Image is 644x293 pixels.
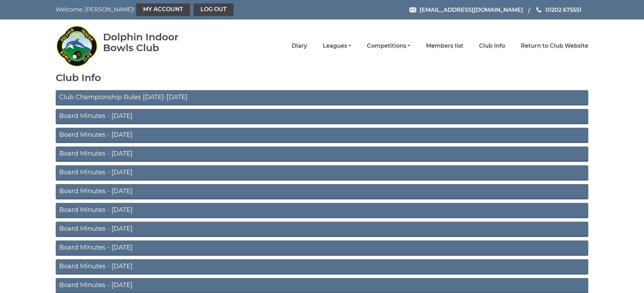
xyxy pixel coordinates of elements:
a: Board Minutes - [DATE] [56,109,588,124]
div: Dolphin Indoor Bowls Club [103,32,201,53]
img: Dolphin Indoor Bowls Club [56,22,97,70]
img: Phone us [536,7,541,13]
a: Email [EMAIL_ADDRESS][DOMAIN_NAME] [409,6,523,14]
nav: Welcome, [PERSON_NAME]! [56,3,272,16]
a: Log out [194,3,234,16]
a: Return to Club Website [521,42,588,50]
a: Phone us 01202 675551 [535,6,581,14]
a: Members list [426,42,463,50]
a: Club Championship Rules [DATE]-[DATE] [56,90,588,105]
a: My Account [136,3,190,16]
a: Diary [292,42,307,50]
a: Club Info [479,42,505,50]
a: Board Minutes - [DATE] [56,146,588,162]
a: Competitions [367,42,410,50]
a: Board Minutes - [DATE] [56,240,588,256]
a: Board Minutes - [DATE] [56,259,588,275]
h1: Club Info [56,72,588,83]
span: 01202 675551 [545,6,581,13]
a: Board Minutes - [DATE] [56,184,588,199]
a: Board Minutes - [DATE] [56,128,588,143]
a: Board Minutes - [DATE] [56,165,588,181]
a: Board Minutes - [DATE] [56,203,588,218]
img: Email [409,7,416,13]
a: Leagues [323,42,351,50]
span: [EMAIL_ADDRESS][DOMAIN_NAME] [419,6,523,13]
a: Board Minutes - [DATE] [56,222,588,237]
